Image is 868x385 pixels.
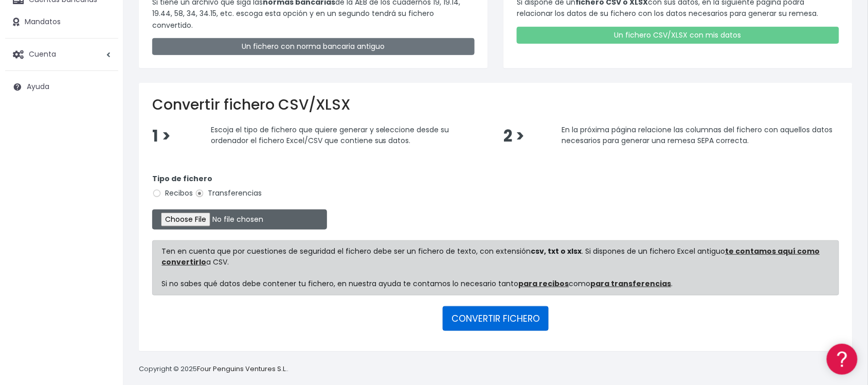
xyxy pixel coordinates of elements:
a: Ayuda [5,76,118,98]
span: En la próxima página relacione las columnas del fichero con aquellos datos necesarios para genera... [562,125,833,146]
span: Ayuda [27,82,49,92]
a: Cuenta [5,44,118,65]
a: para transferencias [591,278,672,289]
label: Recibos [152,188,193,199]
span: 2 > [503,125,525,147]
p: Copyright © 2025 . [139,364,288,375]
button: CONVERTIR FICHERO [443,306,549,331]
span: Escoja el tipo de fichero que quiere generar y seleccione desde su ordenador el fichero Excel/CSV... [211,125,449,146]
strong: csv, txt o xlsx [531,246,582,256]
a: para recibos [519,278,569,289]
a: Un fichero con norma bancaria antiguo [152,38,475,55]
a: Four Penguins Ventures S.L. [197,364,287,374]
h2: Convertir fichero CSV/XLSX [152,96,839,114]
a: te contamos aquí como convertirlo [162,246,820,267]
span: Cuenta [29,49,56,59]
span: 1 > [152,125,171,147]
div: Ten en cuenta que por cuestiones de seguridad el fichero debe ser un fichero de texto, con extens... [152,240,839,295]
a: Mandatos [5,11,118,33]
a: Un fichero CSV/XLSX con mis datos [517,27,839,44]
strong: Tipo de fichero [152,173,212,184]
label: Transferencias [195,188,262,199]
